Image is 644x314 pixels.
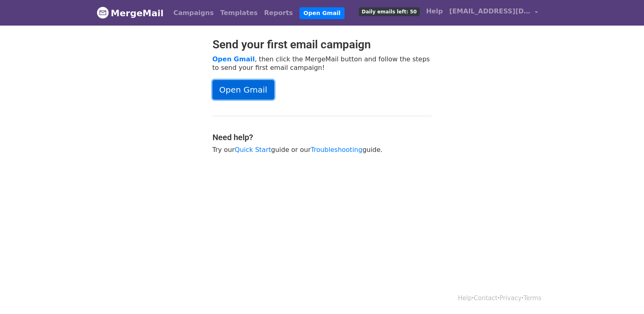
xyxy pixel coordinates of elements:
a: Campaigns [170,5,217,21]
a: Daily emails left: 50 [356,3,423,19]
h4: Need help? [212,132,432,142]
iframe: Chat Widget [603,275,644,314]
a: Open Gmail [299,7,345,19]
a: MergeMail [97,4,164,22]
a: Help [458,295,472,302]
span: [EMAIL_ADDRESS][DOMAIN_NAME] [449,6,531,16]
img: MergeMail logo [97,6,109,19]
a: Terms [523,295,541,302]
a: Troubleshooting [311,146,362,154]
a: [EMAIL_ADDRESS][DOMAIN_NAME] [446,3,541,22]
a: Quick Start [235,146,271,154]
a: Help [423,3,446,19]
a: Open Gmail [212,80,274,100]
a: Contact [474,295,497,302]
a: Open Gmail [212,55,255,63]
p: , then click the MergeMail button and follow the steps to send your first email campaign! [212,55,432,72]
span: Daily emails left: 50 [359,7,419,16]
a: Reports [261,5,296,21]
a: Privacy [499,295,521,302]
h2: Send your first email campaign [212,38,432,52]
a: Templates [217,5,261,21]
p: Try our guide or our guide. [212,145,432,154]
